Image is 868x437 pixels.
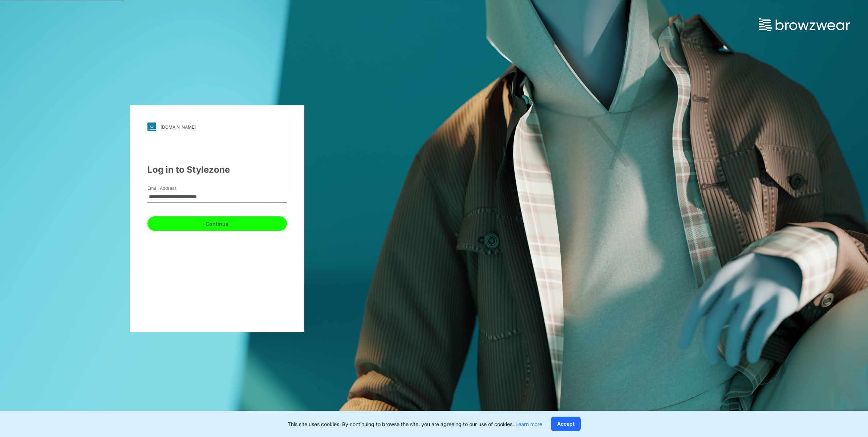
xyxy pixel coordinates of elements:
div: Log in to Stylezone [147,163,287,176]
button: Accept [551,417,581,431]
button: Continue [147,216,287,231]
img: browzwear-logo.73288ffb.svg [759,18,850,31]
div: [DOMAIN_NAME] [161,124,196,130]
a: Learn more [515,421,542,427]
a: [DOMAIN_NAME] [147,123,287,131]
p: This site uses cookies. By continuing to browse the site, you are agreeing to our use of cookies. [288,420,542,428]
img: svg+xml;base64,PHN2ZyB3aWR0aD0iMjgiIGhlaWdodD0iMjgiIHZpZXdCb3g9IjAgMCAyOCAyOCIgZmlsbD0ibm9uZSIgeG... [147,123,156,131]
label: Email Address [147,185,198,192]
